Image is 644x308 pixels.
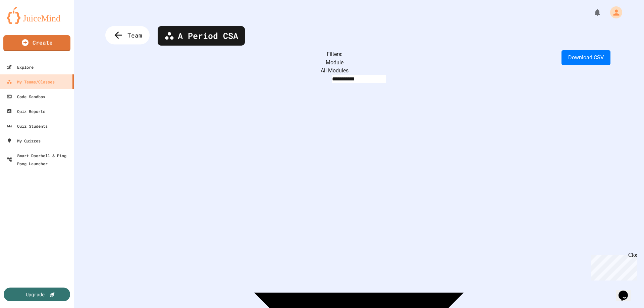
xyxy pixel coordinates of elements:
[7,122,48,130] div: Quiz Students
[3,35,70,51] a: Create
[561,50,610,65] button: Download CSV
[588,252,637,281] iframe: chat widget
[7,151,71,168] div: Smart Doorbell & Ping Pong Launcher
[7,78,55,86] div: My Teams/Classes
[7,137,41,145] div: My Quizzes
[603,5,624,20] div: My Account
[581,7,603,18] div: My Notifications
[326,59,343,66] label: Module
[107,67,610,75] div: All Modules
[107,50,610,58] div: Filters:
[7,7,67,24] img: logo-orange.svg
[616,281,637,301] iframe: chat widget
[7,107,45,115] div: Quiz Reports
[127,31,142,40] span: Team
[26,291,45,298] div: Upgrade
[7,63,34,71] div: Explore
[3,3,46,43] div: Chat with us now!Close
[7,93,45,101] div: Code Sandbox
[178,29,238,42] span: A Period CSA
